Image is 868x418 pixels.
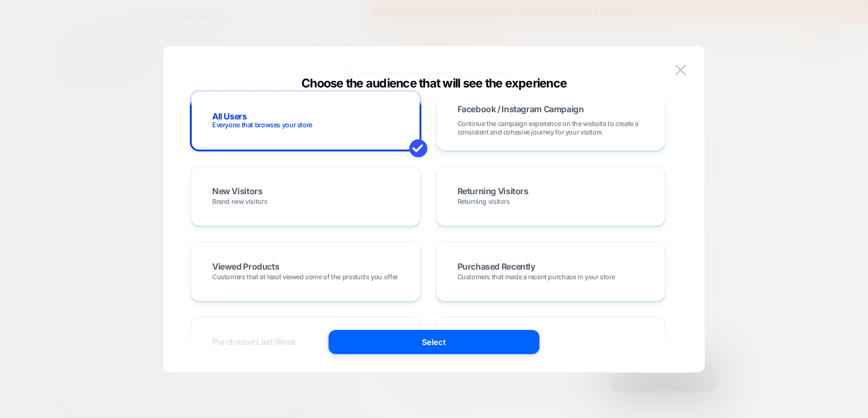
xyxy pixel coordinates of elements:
[329,330,539,354] button: Select
[675,65,686,75] img: close
[458,187,529,197] span: Returning Visitors
[190,68,665,78] span: Or choose from these predefined audiences
[458,273,615,281] span: Customers that made a recent purchase in your store
[458,119,644,136] span: Continue the campaign experience on the website to create a consistent and cohesive journey for y...
[163,76,705,90] div: Choose the audience that will see the experience
[212,273,398,281] span: Customers that at least viewed some of the products you offer
[458,105,584,113] span: Facebook / Instagram Campaign
[458,262,535,273] span: Purchased Recently
[458,197,510,206] span: Returning visitors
